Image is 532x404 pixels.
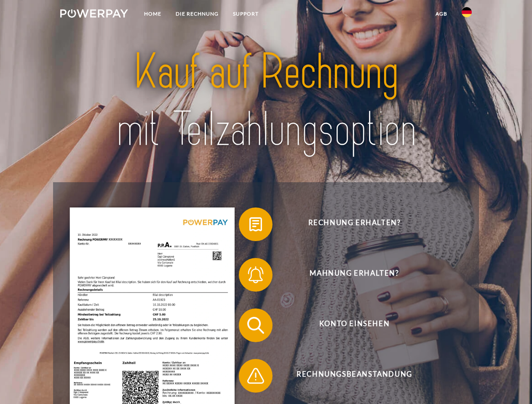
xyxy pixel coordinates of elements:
img: qb_warning.svg [245,365,266,386]
span: Rechnung erhalten? [251,207,457,241]
button: Mahnung erhalten? [239,258,458,292]
span: Rechnungsbeanstandung [251,359,457,393]
button: Rechnung erhalten? [239,207,458,241]
img: logo-powerpay-white.svg [60,9,128,18]
a: SUPPORT [226,6,266,21]
img: qb_search.svg [245,315,266,336]
img: de [462,7,472,17]
span: Konto einsehen [251,308,457,342]
a: DIE RECHNUNG [168,6,226,21]
button: Konto einsehen [239,308,458,342]
a: agb [428,6,454,21]
a: Home [137,6,168,21]
img: title-powerpay_de.svg [80,40,452,161]
span: Mahnung erhalten? [251,258,457,292]
img: qb_bill.svg [245,214,266,235]
img: qb_bell.svg [245,264,266,285]
button: Rechnungsbeanstandung [239,359,458,393]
